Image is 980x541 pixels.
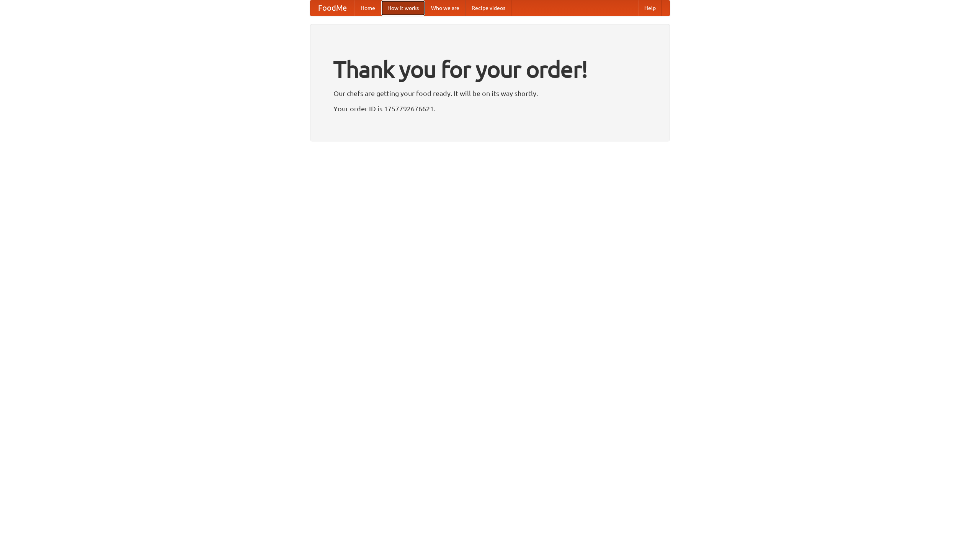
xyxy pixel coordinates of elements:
[333,103,647,114] p: Your order ID is 1757792676621.
[310,0,354,16] a: FoodMe
[381,0,425,16] a: How it works
[425,0,465,16] a: Who we are
[354,0,381,16] a: Home
[465,0,511,16] a: Recipe videos
[333,88,647,99] p: Our chefs are getting your food ready. It will be on its way shortly.
[638,0,662,16] a: Help
[333,51,647,88] h1: Thank you for your order!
